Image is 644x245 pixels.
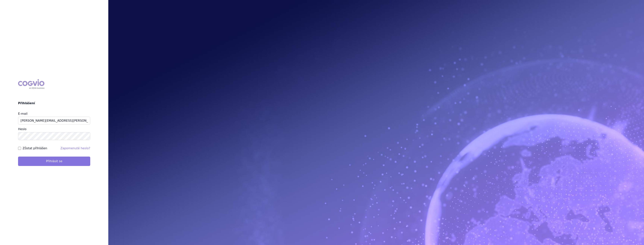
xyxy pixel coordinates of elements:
[18,127,26,131] label: Heslo
[60,146,90,150] a: Zapomenuté heslo?
[23,146,47,151] label: Zůstat přihlášen
[18,112,27,115] label: E-mail
[18,157,90,166] button: Přihlásit se
[18,101,90,106] h2: Přihlášení
[18,79,44,89] div: COGVIO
